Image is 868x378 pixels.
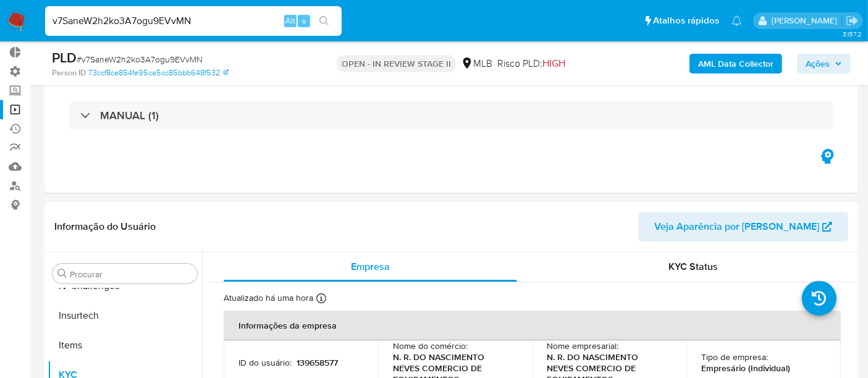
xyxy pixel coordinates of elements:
[701,363,790,374] p: Empresário (Individual)
[698,54,773,73] b: AML Data Collector
[45,13,342,29] input: Pesquise usuários ou casos...
[547,340,619,351] p: Nome empresarial :
[224,292,313,304] p: Atualizado há uma hora
[48,330,202,360] button: Items
[52,67,86,78] b: Person ID
[238,357,292,368] p: ID do usuário :
[846,14,859,27] a: Sair
[542,56,565,70] span: HIGH
[701,351,768,363] p: Tipo de empresa :
[302,15,306,27] span: s
[497,57,565,70] span: Risco PLD:
[653,14,719,27] span: Atalhos rápidos
[69,101,833,130] div: MANUAL (1)
[70,269,192,280] input: Procurar
[393,340,468,351] p: Nome do comércio :
[689,54,782,73] button: AML Data Collector
[654,212,819,241] span: Veja Aparência por [PERSON_NAME]
[731,15,742,26] a: Notificações
[57,269,67,279] button: Procurar
[48,301,202,330] button: Insurtech
[224,311,841,340] th: Informações da empresa
[54,220,156,233] h1: Informação do Usuário
[100,109,159,122] h3: MANUAL (1)
[638,212,848,241] button: Veja Aparência por [PERSON_NAME]
[77,53,203,65] span: # v7SaneW2h2ko3A7ogu9EVvMN
[88,67,229,78] a: 73ccf8ce854fe95ca5cc85bbb648f532
[285,15,295,27] span: Alt
[843,29,862,39] span: 3.157.2
[797,54,851,73] button: Ações
[461,57,492,70] div: MLB
[772,15,841,27] p: alexandra.macedo@mercadolivre.com
[351,259,390,274] span: Empresa
[669,259,718,274] span: KYC Status
[337,55,456,72] p: OPEN - IN REVIEW STAGE II
[806,54,830,73] span: Ações
[52,48,77,67] b: PLD
[311,12,337,30] button: search-icon
[297,357,338,368] p: 139658577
